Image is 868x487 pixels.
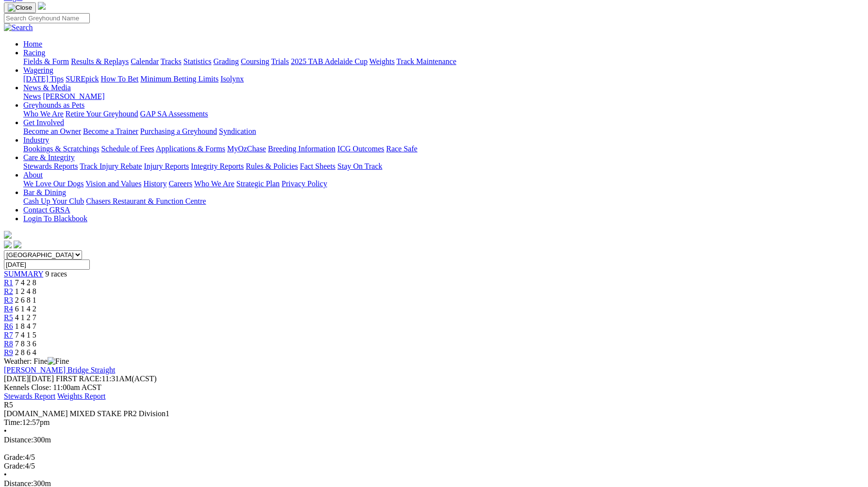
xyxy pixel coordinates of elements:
a: Tracks [161,57,182,65]
a: Chasers Restaurant & Function Centre [86,197,206,205]
a: R9 [4,348,13,357]
a: R3 [4,296,13,304]
a: Applications & Forms [156,145,225,153]
a: Become a Trainer [83,127,138,135]
span: 1 2 4 8 [15,287,36,295]
div: Wagering [23,75,864,83]
a: SUREpick [66,75,99,83]
div: 300m [4,436,864,444]
a: Racing [23,49,45,57]
a: Purchasing a Greyhound [140,127,217,135]
a: Syndication [219,127,256,135]
div: Industry [23,145,864,153]
a: R1 [4,278,13,287]
a: Careers [168,179,192,188]
span: 2 6 8 1 [15,296,36,304]
span: SUMMARY [4,270,43,278]
input: Search [4,13,90,23]
span: 2 8 6 4 [15,348,36,357]
span: 7 8 3 6 [15,340,36,348]
a: Minimum Betting Limits [140,75,218,83]
a: Cash Up Your Club [23,197,84,205]
a: [PERSON_NAME] [43,92,104,100]
div: Greyhounds as Pets [23,110,864,118]
a: About [23,171,43,179]
div: News & Media [23,92,864,101]
span: Distance: [4,436,33,444]
a: Stewards Report [4,392,55,400]
span: Weather: Fine [4,357,69,365]
a: Industry [23,136,49,144]
div: Get Involved [23,127,864,136]
a: Weights [369,57,395,65]
a: R6 [4,322,13,330]
div: About [23,179,864,188]
a: [PERSON_NAME] Bridge Straight [4,366,115,374]
input: Select date [4,260,90,270]
a: Stewards Reports [23,162,78,170]
a: Rules & Policies [246,162,298,170]
a: Coursing [241,57,269,65]
span: FIRST RACE: [56,374,101,383]
a: GAP SA Assessments [140,110,208,118]
a: Schedule of Fees [101,145,154,153]
span: [DATE] [4,374,54,383]
span: 9 races [45,270,67,278]
a: Strategic Plan [236,179,280,188]
img: facebook.svg [4,241,12,248]
a: Login To Blackbook [23,214,87,223]
div: 12:57pm [4,418,864,427]
a: ICG Outcomes [337,145,384,153]
a: R8 [4,340,13,348]
a: How To Bet [101,75,139,83]
a: Weights Report [57,392,106,400]
a: Become an Owner [23,127,81,135]
a: R5 [4,313,13,322]
a: 2025 TAB Adelaide Cup [291,57,367,65]
span: 1 8 4 7 [15,322,36,330]
div: 4/5 [4,462,864,471]
span: Time: [4,418,22,426]
a: News [23,92,41,100]
a: Who We Are [23,110,64,118]
a: Privacy Policy [282,179,327,188]
span: 7 4 1 5 [15,331,36,339]
a: Race Safe [386,145,417,153]
span: Grade: [4,453,25,461]
a: Results & Replays [71,57,129,65]
a: Fact Sheets [300,162,335,170]
a: Bar & Dining [23,188,66,196]
a: R2 [4,287,13,295]
a: Track Maintenance [397,57,456,65]
span: • [4,427,7,435]
a: Contact GRSA [23,206,70,214]
div: Care & Integrity [23,162,864,171]
span: • [4,471,7,479]
a: Trials [271,57,289,65]
button: Toggle navigation [4,2,36,13]
a: Wagering [23,66,53,74]
a: Get Involved [23,118,64,127]
a: R7 [4,331,13,339]
a: News & Media [23,83,71,92]
img: Close [8,4,32,12]
a: Retire Your Greyhound [66,110,138,118]
a: Fields & Form [23,57,69,65]
span: 6 1 4 2 [15,305,36,313]
a: Greyhounds as Pets [23,101,84,109]
div: Bar & Dining [23,197,864,206]
span: Grade: [4,462,25,470]
div: 4/5 [4,453,864,462]
span: 4 1 2 7 [15,313,36,322]
a: Vision and Values [85,179,141,188]
a: Isolynx [220,75,244,83]
a: R4 [4,305,13,313]
a: MyOzChase [227,145,266,153]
